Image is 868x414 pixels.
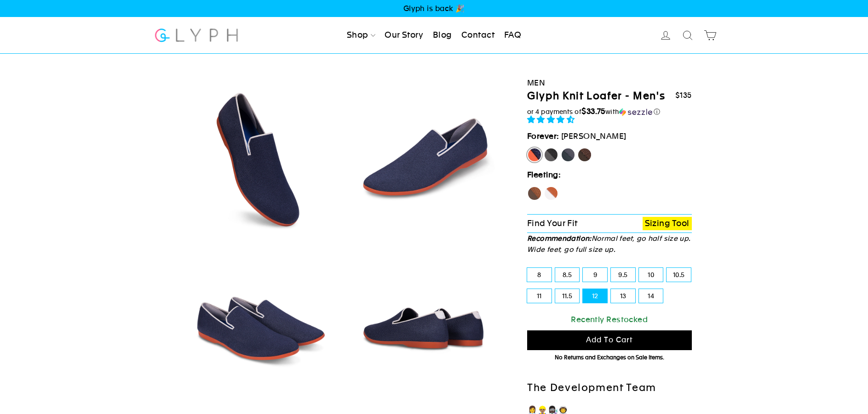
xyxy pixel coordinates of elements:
h1: Glyph Knit Loafer - Men's [527,90,665,103]
label: 9.5 [611,268,635,282]
label: 14 [639,289,663,303]
label: Panther [544,147,558,162]
ul: Primary [343,25,525,45]
strong: Recommendation: [527,234,592,242]
p: Normal feet, go half size up. Wide feet, go full size up. [527,233,692,255]
span: [PERSON_NAME] [561,131,627,141]
h2: The Development Team [527,381,692,395]
label: 8.5 [555,268,580,282]
label: 9 [583,268,607,282]
a: Shop [343,25,379,45]
img: Marlin [345,81,502,238]
a: FAQ [500,25,525,45]
div: or 4 payments of with [527,107,692,116]
label: Fox [544,186,558,201]
span: $135 [675,91,692,100]
a: Sizing Tool [643,217,692,230]
span: 4.73 stars [527,115,577,124]
div: or 4 payments of$33.75withSezzle Click to learn more about Sezzle [527,107,692,116]
img: Marlin [345,246,502,403]
label: [PERSON_NAME] [527,147,542,162]
label: 11.5 [555,289,580,303]
label: Hawk [527,186,542,201]
a: Blog [429,25,456,45]
label: 13 [611,289,635,303]
a: Our Story [381,25,427,45]
label: 12 [583,289,607,303]
span: Find Your Fit [527,218,578,228]
label: Rhino [561,147,575,162]
label: 10 [639,268,663,282]
img: Marlin [181,246,338,403]
img: Sezzle [619,108,652,116]
strong: Forever: [527,131,559,141]
img: Marlin [181,81,338,238]
a: Contact [458,25,498,45]
span: No Returns and Exchanges on Sale Items. [555,354,664,361]
div: Men [527,77,692,89]
label: 11 [527,289,552,303]
div: Recently Restocked [527,313,692,326]
strong: Fleeting: [527,170,561,179]
label: 10.5 [667,268,691,282]
button: Add to cart [527,330,692,350]
span: Add to cart [586,335,633,344]
label: Mustang [577,147,592,162]
img: Glyph [154,23,240,47]
label: 8 [527,268,552,282]
span: $33.75 [581,107,605,116]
